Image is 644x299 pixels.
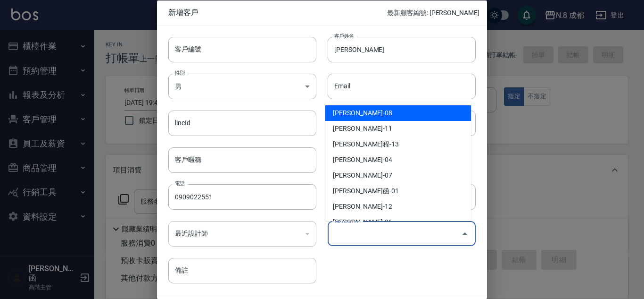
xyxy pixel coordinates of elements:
label: 性別 [175,69,185,76]
li: [PERSON_NAME]-08 [325,105,471,121]
li: [PERSON_NAME]-12 [325,199,471,214]
label: 客戶姓名 [334,32,354,39]
p: 最新顧客編號: [PERSON_NAME] [387,8,479,17]
button: Close [457,226,472,241]
li: [PERSON_NAME]-04 [325,152,471,168]
span: 新增客戶 [168,8,387,17]
div: 男 [168,73,316,99]
li: [PERSON_NAME]-06 [325,214,471,230]
li: [PERSON_NAME]-11 [325,121,471,137]
li: [PERSON_NAME]函-01 [325,183,471,199]
label: 電話 [175,180,185,187]
li: [PERSON_NAME]程-13 [325,137,471,152]
li: [PERSON_NAME]-07 [325,168,471,183]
